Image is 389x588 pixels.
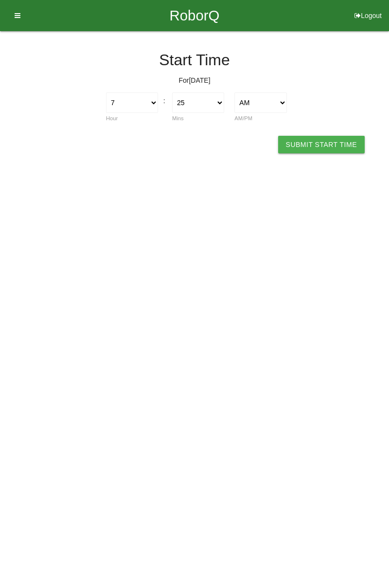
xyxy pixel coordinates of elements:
[7,52,382,69] h4: Start Time
[172,115,184,121] label: Mins
[7,75,382,86] p: For [DATE]
[234,115,252,121] label: AM/PM
[163,92,167,106] div: :
[106,115,118,121] label: Hour
[278,136,365,153] button: Submit Start Time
